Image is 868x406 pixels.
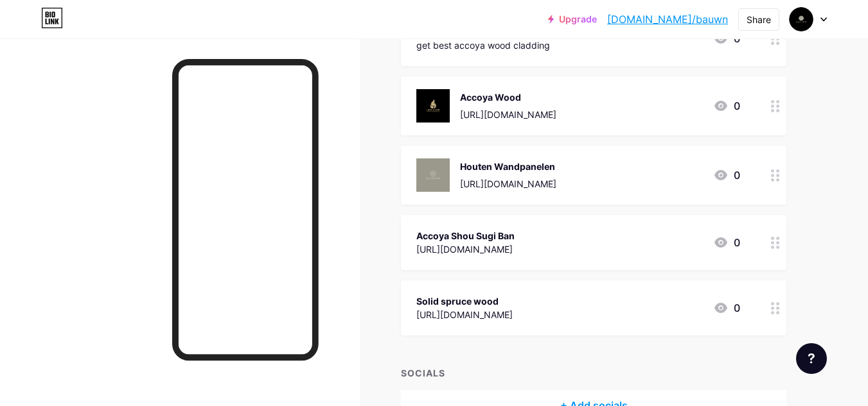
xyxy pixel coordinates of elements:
div: Accoya Wood [460,90,556,104]
div: [URL][DOMAIN_NAME] [416,242,515,256]
div: [URL][DOMAIN_NAME] [460,177,556,190]
div: 0 [713,98,740,114]
div: Accoya Shou Sugi Ban [416,229,515,242]
div: Solid spruce wood [416,294,513,308]
img: Bauwn [789,7,813,31]
img: Accoya Wood [416,89,450,123]
div: [URL][DOMAIN_NAME] [460,108,556,121]
div: Share [747,13,771,26]
div: SOCIALS [401,366,786,380]
div: 0 [713,167,740,183]
div: [URL][DOMAIN_NAME] [416,308,513,321]
div: get best accoya wood cladding [416,38,550,52]
div: Houten Wandpanelen [460,160,556,173]
div: 0 [713,300,740,316]
a: Upgrade [548,14,597,24]
a: [DOMAIN_NAME]/bauwn [607,12,728,27]
img: Houten Wandpanelen [416,158,450,192]
div: 0 [713,235,740,250]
